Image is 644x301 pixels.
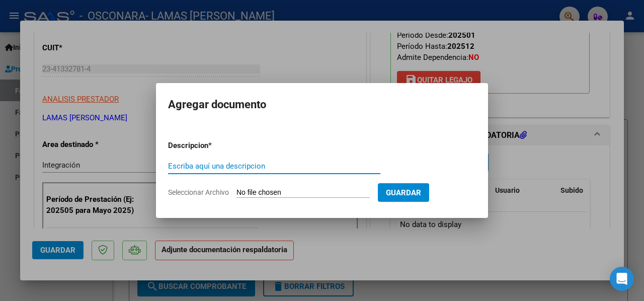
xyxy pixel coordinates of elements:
[168,140,261,152] p: Descripcion
[378,183,429,202] button: Guardar
[168,95,476,114] h2: Agregar documento
[386,188,421,197] span: Guardar
[610,267,634,291] div: Open Intercom Messenger
[168,188,229,196] span: Seleccionar Archivo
